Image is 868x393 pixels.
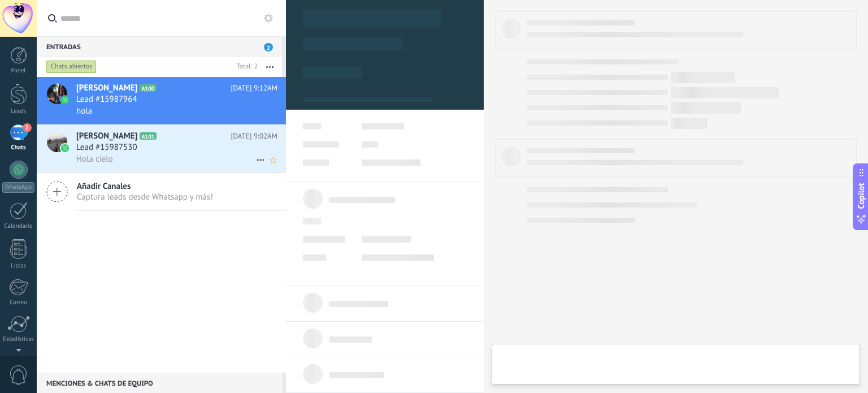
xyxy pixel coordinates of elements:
img: icon [61,96,69,104]
div: Listas [2,262,35,270]
button: Más [258,57,282,77]
div: Estadísticas [2,336,35,343]
span: Captura leads desde Whatsapp y más! [77,192,213,202]
div: WhatsApp [2,182,34,193]
div: Menciones & Chats de equipo [37,373,282,393]
span: Lead #15987530 [76,142,137,153]
div: Leads [2,108,35,115]
span: Añadir Canales [77,181,213,192]
div: Panel [2,67,35,75]
div: Chats [2,144,35,152]
span: Lead #15987964 [76,94,137,105]
span: [DATE] 9:02AM [231,131,277,142]
span: [PERSON_NAME] [76,83,137,94]
span: A100 [140,84,156,92]
img: icon [61,144,69,152]
span: Copilot [856,183,867,209]
span: Hola cielo [76,154,113,165]
span: 2 [264,43,273,51]
div: Total: 2 [232,61,258,72]
span: A101 [140,132,156,140]
span: [DATE] 9:12AM [231,83,277,94]
div: Calendario [2,223,35,230]
span: hola [76,106,92,116]
span: [PERSON_NAME] [76,131,137,142]
a: avataricon[PERSON_NAME]A101[DATE] 9:02AMLead #15987530Hola cielo [37,125,286,172]
div: Chats abiertos [46,60,97,74]
div: Entradas [37,36,282,57]
a: avataricon[PERSON_NAME]A100[DATE] 9:12AMLead #15987964hola [37,77,286,124]
span: 2 [23,123,32,132]
div: Correo [2,299,35,306]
